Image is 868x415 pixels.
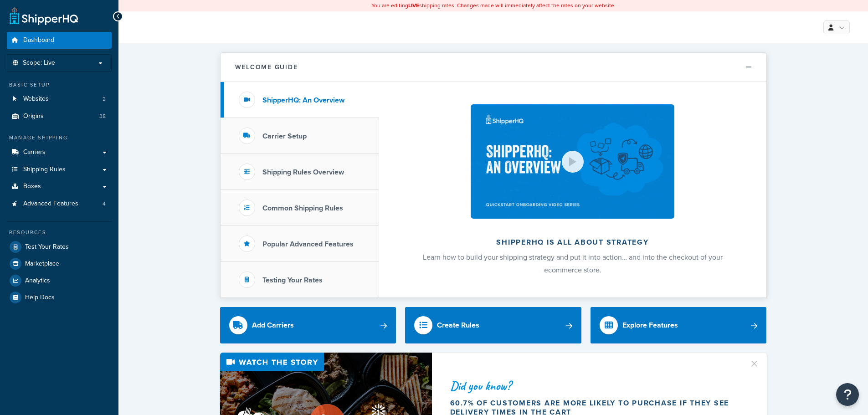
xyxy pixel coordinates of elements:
[7,108,112,125] li: Origins
[23,149,46,156] span: Carriers
[437,319,479,332] div: Create Rules
[25,277,50,285] span: Analytics
[622,319,678,332] div: Explore Features
[23,59,55,67] span: Scope: Live
[7,144,112,161] a: Carriers
[25,260,59,268] span: Marketplace
[23,36,54,44] span: Dashboard
[7,256,112,272] a: Marketplace
[7,229,112,236] div: Resources
[7,195,112,212] li: Advanced Features
[262,204,343,212] h3: Common Shipping Rules
[7,134,112,142] div: Manage Shipping
[103,95,106,103] span: 2
[591,307,767,343] a: Explore Features
[23,166,66,174] span: Shipping Rules
[23,95,49,103] span: Websites
[403,238,742,246] h2: ShipperHQ is all about strategy
[235,64,298,71] h2: Welcome Guide
[262,240,354,248] h3: Popular Advanced Features
[7,272,112,289] a: Analytics
[262,276,323,284] h3: Testing Your Rates
[221,53,766,82] button: Welcome Guide
[471,104,674,219] img: ShipperHQ is all about strategy
[7,161,112,178] a: Shipping Rules
[23,200,78,208] span: Advanced Features
[7,178,112,195] a: Boxes
[25,243,69,251] span: Test Your Rates
[7,32,112,49] a: Dashboard
[23,183,41,190] span: Boxes
[103,200,106,208] span: 4
[262,96,344,104] h3: ShipperHQ: An Overview
[99,113,106,120] span: 38
[423,252,723,275] span: Learn how to build your shipping strategy and put it into action… and into the checkout of your e...
[7,195,112,212] a: Advanced Features4
[7,81,112,89] div: Basic Setup
[262,168,344,176] h3: Shipping Rules Overview
[23,113,44,120] span: Origins
[836,383,859,406] button: Open Resource Center
[7,91,112,108] a: Websites2
[7,239,112,255] a: Test Your Rates
[405,307,581,343] a: Create Rules
[450,379,738,392] div: Did you know?
[252,319,294,332] div: Add Carriers
[408,1,419,10] b: LIVE
[262,132,307,140] h3: Carrier Setup
[7,108,112,125] a: Origins38
[7,289,112,306] a: Help Docs
[25,294,55,302] span: Help Docs
[220,307,396,343] a: Add Carriers
[7,91,112,108] li: Websites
